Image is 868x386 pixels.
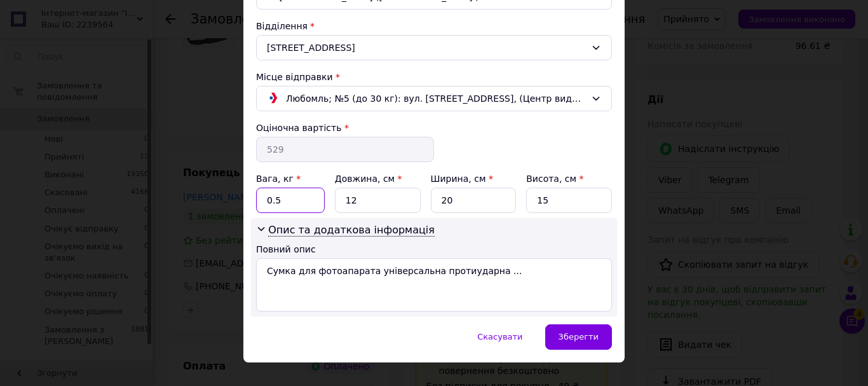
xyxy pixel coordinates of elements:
[559,332,599,341] span: Зберегти
[431,174,493,184] label: Ширина, см
[256,71,612,83] div: Місце відправки
[256,174,301,184] label: Вага, кг
[256,244,316,254] label: Повний опис
[256,123,341,133] label: Оціночна вартість
[335,174,402,184] label: Довжина, см
[526,174,583,184] label: Висота, см
[256,35,612,60] div: [STREET_ADDRESS]
[477,332,522,341] span: Скасувати
[256,20,612,32] div: Відділення
[286,92,586,106] span: Любомль; №5 (до 30 кг): вул. [STREET_ADDRESS], (Центр видачі замовлень [DOMAIN_NAME])
[268,224,435,237] span: Опис та додаткова інформація
[256,258,612,312] textarea: Сумка для фотоапарата універсальна протиударна ...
